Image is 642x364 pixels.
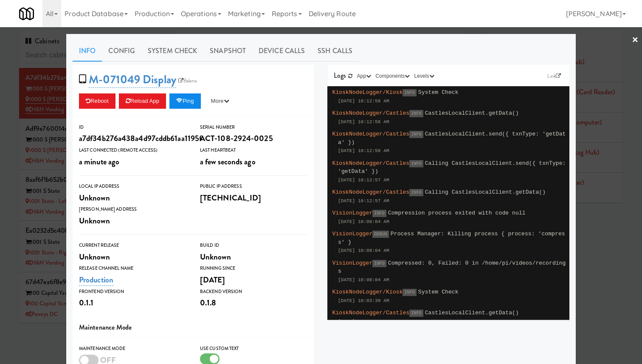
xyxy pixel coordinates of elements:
[141,40,203,62] a: System Check
[79,146,187,155] div: Last Connected (Remote Access)
[79,264,187,273] div: Release Channel Name
[200,182,308,191] div: Public IP Address
[200,146,308,155] div: Last Heartbeat
[200,296,308,310] div: 0.1.8
[79,288,187,296] div: Frontend Version
[119,93,166,109] button: Reload App
[200,250,308,264] div: Unknown
[79,123,187,132] div: ID
[79,214,187,228] div: Unknown
[200,288,308,296] div: Backend Version
[338,160,566,175] span: Calling CastlesLocalClient.send({ txnType: 'getData' })
[79,344,187,353] div: Maintenance Mode
[338,298,389,303] span: [DATE] 10:03:30 AM
[409,110,423,117] span: INFO
[632,27,639,54] a: ×
[372,210,386,217] span: INFO
[355,72,374,80] button: App
[332,231,373,237] span: VisionLogger
[338,99,389,104] span: [DATE] 10:12:58 AM
[79,131,187,146] div: a7df34b276a438a4d97cddb61aa1195f
[338,119,389,124] span: [DATE] 10:12:58 AM
[409,310,423,317] span: INFO
[332,210,373,216] span: VisionLogger
[203,40,252,62] a: Snapshot
[79,156,119,167] span: a minute ago
[372,260,386,267] span: INFO
[332,289,403,295] span: KioskNodeLogger/Kiosk
[338,178,389,183] span: [DATE] 10:12:57 AM
[373,72,412,80] button: Components
[338,219,389,224] span: [DATE] 10:08:04 AM
[332,260,373,266] span: VisionLogger
[338,148,389,153] span: [DATE] 10:12:58 AM
[176,76,199,85] a: Balena
[252,40,311,62] a: Device Calls
[338,260,566,275] span: Compressed: 0, Failed: 0 in /home/pi/videos/recordings
[311,40,359,62] a: SSH Calls
[372,231,389,238] span: DEBUG
[200,131,308,146] div: ACT-108-2924-0025
[425,310,519,316] span: CastlesLocalClient.getData()
[403,89,416,96] span: INFO
[338,198,389,203] span: [DATE] 10:12:57 AM
[418,289,459,295] span: System Check
[79,250,187,264] div: Unknown
[338,131,566,146] span: CastlesLocalClient.send({ txnType: 'getData' })
[102,40,141,62] a: Config
[545,72,563,80] a: Link
[425,110,519,116] span: CastlesLocalClient.getData()
[73,40,102,62] a: Info
[338,248,389,253] span: [DATE] 10:08:04 AM
[200,264,308,273] div: Running Since
[338,277,389,282] span: [DATE] 10:08:04 AM
[200,274,225,285] span: [DATE]
[79,241,187,250] div: Current Release
[388,210,526,216] span: Compression process exited with code null
[332,110,410,116] span: KioskNodeLogger/Castles
[79,296,187,310] div: 0.1.1
[79,322,132,332] span: Maintenance Mode
[200,344,308,353] div: Use Custom Text
[332,131,410,137] span: KioskNodeLogger/Castles
[204,93,236,109] button: More
[79,182,187,191] div: Local IP Address
[200,191,308,205] div: [TECHNICAL_ID]
[418,89,459,96] span: System Check
[412,72,436,80] button: Levels
[200,123,308,132] div: Serial Number
[409,131,423,138] span: INFO
[403,289,416,296] span: INFO
[79,93,115,109] button: Reboot
[169,93,201,109] button: Ping
[79,274,113,286] a: Production
[338,319,389,324] span: [DATE] 10:03:30 AM
[19,6,34,21] img: Micromart
[89,71,176,88] a: M-071049 Display
[425,189,546,195] span: Calling CastlesLocalClient.getData()
[200,241,308,250] div: Build Id
[334,71,346,80] span: Logs
[332,89,403,96] span: KioskNodeLogger/Kiosk
[332,160,410,166] span: KioskNodeLogger/Castles
[338,231,565,245] span: Process Manager: Killing process { process: 'compress' }
[79,205,187,214] div: [PERSON_NAME] Address
[332,189,410,195] span: KioskNodeLogger/Castles
[409,189,423,196] span: INFO
[409,160,423,167] span: INFO
[79,191,187,205] div: Unknown
[332,310,410,316] span: KioskNodeLogger/Castles
[200,156,256,167] span: a few seconds ago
